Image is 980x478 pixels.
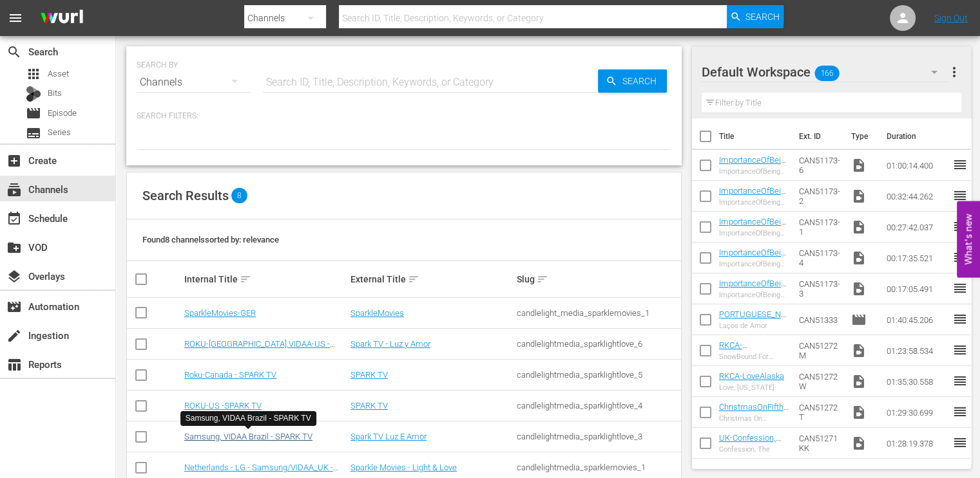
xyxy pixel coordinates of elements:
a: RKCA-LoveAlaska [719,371,784,381]
a: ROKU-[GEOGRAPHIC_DATA],VIDAA-US - Spanish - Spark TV - [PERSON_NAME] y Amor [184,339,335,368]
span: 166 [814,60,839,87]
a: SparkleMovies [351,308,404,318]
div: candlelightmedia_sparklightlove_4 [517,401,679,410]
span: more_vert [946,64,961,80]
span: sort [240,273,251,285]
span: Video [850,188,866,204]
div: Christmas On [GEOGRAPHIC_DATA] [719,414,789,423]
span: reorder [952,373,967,389]
div: ImportanceOfBeingMike_Eps_4-6 [719,260,789,268]
td: CAN51271KK [794,428,845,459]
td: CAN51333 [794,304,845,335]
td: CAN51173-1 [794,212,845,243]
th: Duration [878,118,956,154]
a: ImportanceOfBeingMike_Eps_1-5 [719,217,786,236]
span: reorder [952,342,967,358]
div: ImportanceOfBeingMike_Eps_1-10 [719,167,789,176]
button: Open Feedback Widget [957,201,980,277]
span: Video [850,219,866,235]
div: Bits [26,86,41,102]
div: External Title [351,271,513,287]
div: Laços de Amor [719,322,789,330]
a: ChristmasOnFifthAvenue_BrainPower [719,402,789,421]
span: reorder [952,188,967,203]
span: Video [850,374,866,389]
td: CAN51272W [794,366,845,397]
a: SPARK TV [351,401,388,410]
div: candlelight_media_sparklemovies_1 [517,308,679,318]
td: 00:27:42.037 [881,212,952,243]
div: Channels [137,64,250,100]
span: Series [48,126,71,139]
span: reorder [952,157,967,172]
span: Series [26,125,41,141]
td: 01:00:14.400 [881,150,952,181]
td: 00:17:05.491 [881,273,952,304]
th: Type [843,118,878,154]
a: ImportanceOfBeingMike_Eps_4-6 [719,248,786,267]
td: 00:32:44.262 [881,181,952,212]
span: Video [850,250,866,266]
span: menu [8,10,23,26]
span: Search Results [142,188,229,203]
div: Default Workspace [702,54,950,90]
span: Found 8 channels sorted by: relevance [142,235,279,244]
td: CAN51272M [794,335,845,366]
td: 01:35:30.558 [881,366,952,397]
a: Spark TV - Luz y Amor [351,339,430,349]
span: Ingestion [6,328,22,344]
td: 01:29:30.699 [881,397,952,428]
span: sort [537,273,548,285]
div: Love, [US_STATE] [719,383,784,392]
span: sort [408,273,419,285]
span: Episode [48,107,77,120]
span: Video [850,405,866,420]
div: Samsung, VIDAA Brazil - SPARK TV [186,413,311,424]
p: Search Filters: [137,111,671,122]
a: SparkleMovies-GER [184,308,256,318]
span: Video [850,436,866,451]
span: Channels [6,182,22,198]
span: Video [850,281,866,297]
a: RKCA-SnowBoundForChristmas [719,340,789,369]
span: Asset [26,66,41,82]
span: VOD [6,240,22,255]
div: candlelightmedia_sparklightlove_5 [517,370,679,380]
div: Internal Title [184,271,347,287]
span: Asset [48,68,69,80]
a: Spark TV Luz E Amor [351,432,427,441]
a: UK-Confession, The [719,433,781,452]
span: Bits [48,87,62,100]
a: ImportanceOfBeingMike_Eps_6-10 [719,186,786,205]
div: ImportanceOfBeingMike_Eps_6-10 [719,198,789,207]
span: Reports [6,357,22,372]
span: reorder [952,404,967,419]
span: reorder [952,219,967,234]
span: Search [6,44,22,60]
div: ImportanceOfBeingMike_Eps_1-5 [719,229,789,237]
span: Episode [26,106,41,121]
img: ans4CAIJ8jUAAAAAAAAAAAAAAAAAAAAAAAAgQb4GAAAAAAAAAAAAAAAAAAAAAAAAJMjXAAAAAAAAAAAAAAAAAAAAAAAAgAT5G... [31,3,93,33]
span: reorder [952,435,967,450]
td: 01:23:58.534 [881,335,952,366]
th: Ext. ID [791,118,843,154]
span: reorder [952,311,967,327]
td: 00:17:35.521 [881,243,952,273]
button: Search [598,69,667,93]
a: Roku-Canada - SPARK TV [184,370,276,380]
span: Overlays [6,269,22,284]
div: ImportanceOfBeingMike_Eps_1-3 [719,291,789,299]
span: Video [850,343,866,358]
a: Sign Out [934,13,968,23]
td: 01:40:45.206 [881,304,952,335]
span: Automation [6,299,22,315]
div: candlelightmedia_sparklightlove_3 [517,432,679,441]
span: Search [745,5,780,28]
span: reorder [952,250,967,265]
span: Schedule [6,211,22,226]
a: Samsung, VIDAA Brazil - SPARK TV [184,432,312,441]
a: ROKU-US -SPARK TV [184,401,262,410]
button: more_vert [946,57,961,87]
td: CAN51173-4 [794,243,845,273]
span: 8 [231,188,247,203]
